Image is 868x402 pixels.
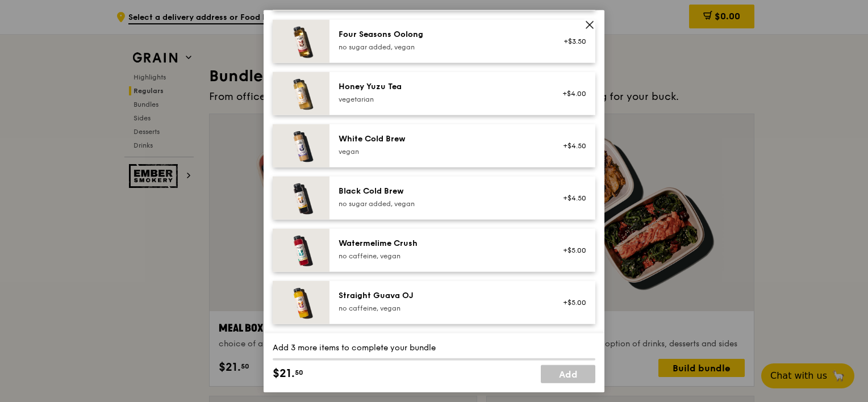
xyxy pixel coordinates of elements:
[273,365,295,382] span: $21.
[339,43,542,52] div: no sugar added, vegan
[339,186,542,197] div: Black Cold Brew
[273,281,329,324] img: daily_normal_HORZ-straight-guava-OJ.jpg
[273,72,329,115] img: daily_normal_honey-yuzu-tea.jpg
[556,298,586,307] div: +$5.00
[273,177,329,220] img: daily_normal_HORZ-black-cold-brew.jpg
[556,246,586,255] div: +$5.00
[273,20,329,63] img: daily_normal_HORZ-four-seasons-oolong.jpg
[556,89,586,98] div: +$4.00
[556,141,586,150] div: +$4.50
[339,238,542,249] div: Watermelime Crush
[556,194,586,203] div: +$4.50
[273,342,595,353] div: Add 3 more items to complete your bundle
[556,37,586,46] div: +$3.50
[339,147,542,156] div: vegan
[339,95,542,104] div: vegetarian
[273,229,329,272] img: daily_normal_HORZ-watermelime-crush.jpg
[541,365,595,383] a: Add
[339,252,542,261] div: no caffeine, vegan
[273,124,329,167] img: daily_normal_HORZ-white-cold-brew.jpg
[339,290,542,301] div: Straight Guava OJ
[339,199,542,208] div: no sugar added, vegan
[295,367,303,376] span: 50
[339,29,542,40] div: Four Seasons Oolong
[339,304,542,313] div: no caffeine, vegan
[339,133,542,145] div: White Cold Brew
[339,81,542,93] div: Honey Yuzu Tea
